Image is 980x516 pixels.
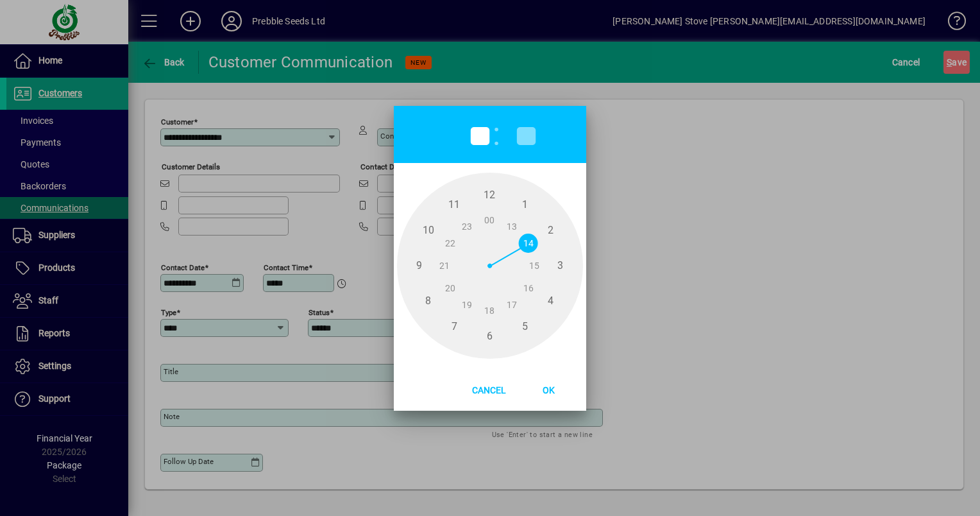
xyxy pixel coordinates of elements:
[480,185,499,205] span: 12
[480,327,499,346] span: 6
[458,378,520,401] button: Cancel
[444,317,464,336] span: 7
[457,295,477,314] span: 19
[541,221,560,240] span: 2
[525,256,544,275] span: 15
[435,256,454,275] span: 21
[541,291,560,311] span: 4
[480,211,499,230] span: 00
[419,221,438,240] span: 10
[457,217,477,236] span: 23
[519,234,538,253] span: 14
[550,256,570,275] span: 3
[532,385,565,395] span: Ok
[493,116,500,153] span: :
[480,301,499,320] span: 18
[462,385,516,395] span: Cancel
[519,279,538,298] span: 16
[502,295,521,314] span: 17
[520,378,577,401] button: Ok
[419,291,438,311] span: 8
[515,317,534,336] span: 5
[502,217,521,236] span: 13
[441,279,460,298] span: 20
[409,256,428,275] span: 9
[441,234,460,253] span: 22
[444,194,464,214] span: 11
[515,194,534,214] span: 1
